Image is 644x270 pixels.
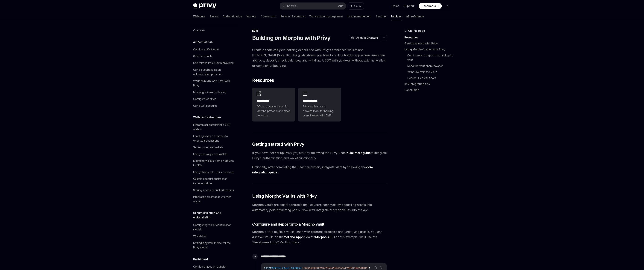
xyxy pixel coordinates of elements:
div: Worldcoin Mini App SIWE with Privy [193,79,236,88]
a: Connectors [261,12,276,21]
div: Configure SMS login [193,47,219,52]
a: Wallets [247,12,256,21]
h5: Dashboard [193,257,208,261]
a: Using test accounts [190,102,238,109]
div: Configure account transfer [193,264,227,269]
div: Enabling users or servers to execute transactions [193,134,236,143]
span: Configure and deposit into a Morpho vault [252,222,324,227]
div: Mocking tokens for testing [193,90,226,94]
a: Whitelabel [190,233,238,240]
a: Morpho API [315,235,332,239]
span: Ask AI [354,4,361,8]
a: Using chains with Tier 2 support [190,169,238,175]
a: Welcome [193,12,205,21]
a: Use tokens from OAuth providers [190,60,238,66]
h5: UI customization and whitelabeling [193,211,238,220]
a: Read the vault share balance [407,63,454,69]
div: Using Supabase as an authentication provider [193,67,236,76]
div: Guest accounts [193,54,212,58]
button: Toggle dark mode [445,3,451,9]
a: Authentication [223,12,242,21]
div: Using test accounts [193,103,217,108]
h5: Wallet infrastructure [193,115,221,120]
a: Configure account transfer [190,263,238,270]
a: User management [347,12,371,21]
div: Using chains with Tier 2 support [193,170,233,174]
a: Morpho App [284,235,302,239]
div: Overview [193,28,205,33]
a: Configuring wallet confirmation modals [190,222,238,233]
a: Conclusion [404,87,454,93]
span: = [301,266,303,270]
a: **** **** ***Privy Wallets are a powerful tool for helping users interact with DeFi. [298,88,341,121]
a: Getting started with Privy [404,40,454,46]
span: MORPHO_VAULT_ADDRESS [271,266,301,270]
span: Ctrl K [338,4,343,7]
a: Integrating smart accounts with wagmi [190,193,238,205]
div: EVM [252,29,387,33]
h1: Building on Morpho with Privy [252,34,330,41]
a: Migrating wallets from on-device to TEEs [190,157,238,169]
a: Worldcoin Mini App SIWE with Privy [190,78,238,89]
a: Demo [392,4,399,8]
a: quickstart guide [347,151,371,155]
a: Using Supabase as an authentication provider [190,66,238,78]
span: Privy Wallets are a powerful tool for helping users interact with DeFi. [303,104,337,118]
span: Official documentation for Morpho protocol and smart contracts. [257,104,291,118]
button: Search...CtrlK [280,3,346,9]
div: Custom account abstraction implementation [193,177,236,186]
span: Getting started with Privy [252,141,304,147]
a: Basics [210,12,218,21]
a: Hierarchical deterministic (HD) wallets [190,121,238,133]
span: Open in ChatGPT [356,36,379,40]
span: On this page [408,28,425,33]
a: Custom account abstraction implementation [190,175,238,187]
a: Guest accounts [190,53,238,60]
span: Morpho vaults are smart contracts that let users earn yield by depositing assets into automated, ... [252,202,387,213]
a: Configure and deposit into a Morpho vault [407,52,454,63]
a: Setting a system theme for the Privy modal [190,240,238,251]
div: Using passkeys with wallets [193,152,227,156]
a: Resources [404,34,454,40]
button: Open in ChatGPT [349,35,381,41]
div: Setting a system theme for the Privy modal [193,241,236,250]
a: Enabling users or servers to execute transactions [190,133,238,144]
div: Whitelabel [193,234,206,238]
a: Overview [190,27,238,34]
a: Transaction management [309,12,343,21]
a: **** **** *Official documentation for Morpho protocol and smart contracts. [252,88,295,121]
span: Morpho offers multiple vaults, each with different strategies and underlying assets. You can disc... [252,229,387,245]
div: Server-side user wallets [193,145,223,150]
div: Search... [287,4,298,8]
span: Optionally, after completing the React quickstart, integrate viem by following the . [252,164,387,175]
a: Configure cookies [190,96,238,102]
div: Hierarchical deterministic (HD) wallets [193,123,236,132]
img: dark logo [193,3,216,9]
div: Configure cookies [193,97,216,101]
a: Dashboard [419,3,442,9]
a: Server-side user wallets [190,144,238,151]
a: Recipes [391,12,402,21]
span: Resources [252,77,274,83]
span: Create a seamless yield-earning experience with Privy’s embedded wallets and [PERSON_NAME]’s vaul... [252,47,387,68]
span: ; [369,266,370,270]
div: Use tokens from OAuth providers [193,61,235,65]
div: Migrating wallets from on-device to TEEs [193,159,236,168]
a: Mocking tokens for testing [190,89,238,96]
div: Storing smart account addresses [193,188,234,192]
span: const [264,266,271,270]
a: Configure SMS login [190,46,238,53]
button: Ask AI [347,3,364,9]
a: Security [376,12,387,21]
span: Using Morpho Vaults with Privy [252,193,317,199]
a: Using Morpho Vaults with Privy [404,46,454,52]
span: Dashboard [422,4,436,8]
span: '0xbeeF010f9cb27031ad51e3333f9aF9C6B1228183' [303,266,369,270]
h5: Authentication [193,40,213,44]
div: Configuring wallet confirmation modals [193,223,236,232]
div: Integrating smart accounts with wagmi [193,195,236,204]
a: Key integration tips [404,81,454,87]
a: Support [404,4,414,8]
a: Policies & controls [280,12,305,21]
a: Storing smart account addresses [190,187,238,193]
